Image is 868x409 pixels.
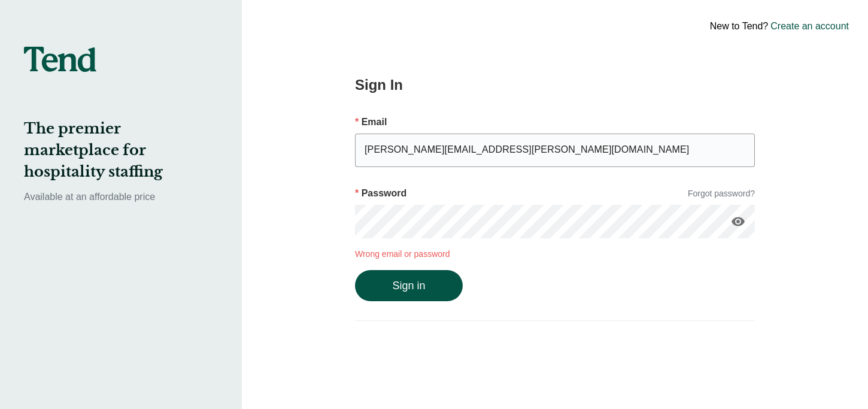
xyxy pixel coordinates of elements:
p: Wrong email or password [355,248,755,260]
a: Create an account [770,19,849,34]
i: visibility [731,214,745,229]
button: Sign in [355,270,463,301]
a: Forgot password? [688,187,755,200]
p: Password [355,186,406,201]
img: tend-logo [24,47,96,72]
p: Available at an affordable price [24,190,218,204]
h2: The premier marketplace for hospitality staffing [24,118,218,183]
h2: Sign In [355,74,755,96]
p: Email [355,115,755,129]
